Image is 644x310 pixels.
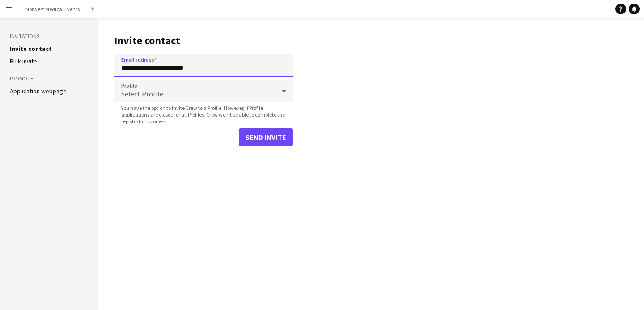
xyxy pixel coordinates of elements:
[10,57,37,65] a: Bulk invite
[114,105,293,125] span: You have the option to invite Crew to a Profile. However, if Profile applications are closed for ...
[18,0,87,18] button: Norwest Medical Events
[10,45,52,53] a: Invite contact
[10,32,89,40] h3: Invitations
[114,34,293,47] h1: Invite contact
[10,87,67,95] a: Application webpage
[239,128,293,146] button: Send invite
[121,89,163,98] span: Select Profile
[10,75,89,83] h3: Promote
